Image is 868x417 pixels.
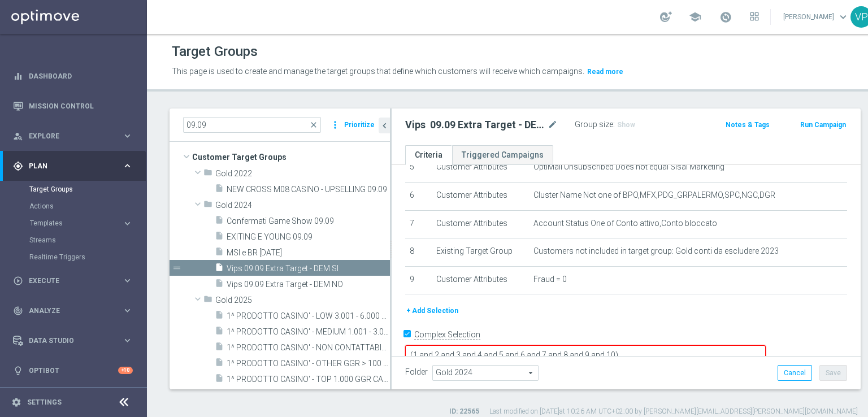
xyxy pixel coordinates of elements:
[432,238,529,267] td: Existing Target Group
[122,275,133,286] i: keyboard_arrow_right
[29,232,146,249] div: Streams
[215,169,390,179] span: Gold 2022
[29,249,146,266] div: Realtime Triggers
[215,342,224,355] i: insert_drive_file
[432,154,529,183] td: Customer Attributes
[12,72,133,81] div: equalizer Dashboard
[227,185,390,194] span: NEW CROSS M08 CASINO - UPSELLING 09.09
[227,216,390,226] span: Confermati Game Show 09.09
[586,66,624,78] button: Read more
[342,118,376,133] button: Prioritize
[215,201,390,210] span: Gold 2024
[13,336,122,346] div: Data Studio
[29,253,118,262] a: Realtime Triggers
[215,310,224,323] i: insert_drive_file
[548,118,558,132] i: mode_edit
[13,366,23,376] i: lightbulb
[724,119,771,131] button: Notes & Tags
[215,215,224,228] i: insert_drive_file
[12,162,133,171] button: gps_fixed Plan keyboard_arrow_right
[203,294,212,307] i: folder
[30,220,122,227] div: Templates
[29,236,118,245] a: Streams
[13,131,23,141] i: person_search
[29,355,118,385] a: Optibot
[215,231,224,244] i: insert_drive_file
[533,219,717,228] span: Account Status One of Conto attivo,Conto bloccato
[405,118,545,132] h2: Vips 09.09 Extra Target - DEM SI
[227,343,390,353] span: 1^ PRODOTTO CASINO&#x27; - NON CONTATTABILI - GGR CASINO&#x27; M08 &gt; 100 09.09
[29,133,122,140] span: Explore
[122,131,133,141] i: keyboard_arrow_right
[12,306,133,315] button: track_changes Analyze keyboard_arrow_right
[122,218,133,229] i: keyboard_arrow_right
[414,329,480,340] label: Complex Selection
[405,145,452,165] a: Criteria
[12,336,133,345] button: Data Studio keyboard_arrow_right
[405,305,459,317] button: + Add Selection
[118,367,133,374] div: +10
[379,118,390,133] button: chevron_left
[449,407,479,416] label: ID: 22565
[11,397,21,407] i: settings
[13,131,122,141] div: Explore
[778,365,812,381] button: Cancel
[29,163,122,170] span: Plan
[819,365,847,381] button: Save
[405,266,432,294] td: 9
[309,120,318,129] span: close
[227,232,390,242] span: EXITING E YOUNG 09.09
[13,61,133,91] div: Dashboard
[29,202,118,211] a: Actions
[183,117,321,133] input: Quick find group or folder
[227,311,390,321] span: 1^ PRODOTTO CASINO&#x27; - LOW 3.001 - 6.000 GGR CASINO&#x27; M08 09.09
[29,277,122,284] span: Execute
[227,280,390,289] span: Vips 09.09 Extra Target - DEM NO
[29,198,146,215] div: Actions
[13,306,122,316] div: Analyze
[27,399,62,406] a: Settings
[227,264,390,273] span: Vips 09.09 Extra Target - DEM SI
[215,247,224,260] i: insert_drive_file
[215,279,224,292] i: insert_drive_file
[13,71,23,81] i: equalizer
[227,327,390,337] span: 1^ PRODOTTO CASINO&#x27; - MEDIUM 1.001 - 3.000 GGR CASINO&#x27; M08 09.09
[12,366,133,375] button: lightbulb Optibot +10
[29,91,133,121] a: Mission Control
[172,44,258,60] h1: Target Groups
[215,296,390,305] span: Gold 2025
[12,276,133,285] button: play_circle_outline Execute keyboard_arrow_right
[203,168,212,181] i: folder
[405,210,432,238] td: 7
[215,373,224,386] i: insert_drive_file
[29,219,133,228] button: Templates keyboard_arrow_right
[689,11,701,23] span: school
[329,117,341,133] i: more_vert
[489,407,858,416] label: Last modified on [DATE] at 10:26 AM UTC+02:00 by [PERSON_NAME][EMAIL_ADDRESS][PERSON_NAME][DOMAIN...
[215,184,224,197] i: insert_drive_file
[405,238,432,267] td: 8
[227,248,390,258] span: MSI e BR 09.09.2024
[782,8,850,25] a: [PERSON_NAME]keyboard_arrow_down
[533,162,724,172] span: OptiMail Unsubscribed Does not equal Sisal Marketing
[122,160,133,171] i: keyboard_arrow_right
[432,266,529,294] td: Customer Attributes
[227,375,390,384] span: 1^ PRODOTTO CASINO&#x27; - TOP 1.000 GGR CASINO&#x27; M08 09.09
[29,181,146,198] div: Target Groups
[837,11,849,23] span: keyboard_arrow_down
[215,326,224,339] i: insert_drive_file
[575,120,613,129] label: Group size
[432,182,529,210] td: Customer Attributes
[379,120,390,131] i: chevron_left
[13,355,133,385] div: Optibot
[12,132,133,141] button: person_search Explore keyboard_arrow_right
[122,305,133,316] i: keyboard_arrow_right
[172,67,584,76] span: This page is used to create and manage the target groups that define which customers will receive...
[29,185,118,194] a: Target Groups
